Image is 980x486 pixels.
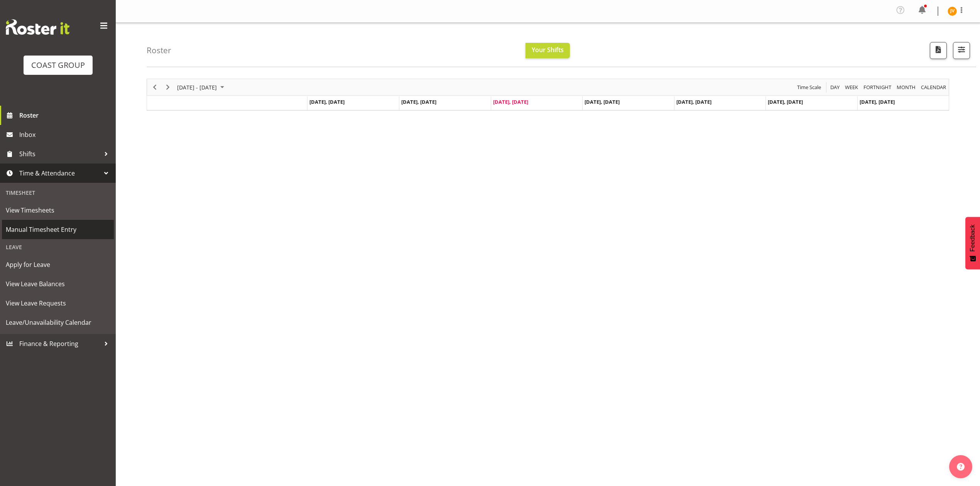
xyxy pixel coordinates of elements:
[896,83,917,92] button: Timeline Month
[150,83,160,92] button: Previous
[147,46,171,55] h4: Roster
[6,19,69,35] img: Rosterit website logo
[965,217,980,269] button: Feedback - Show survey
[401,98,436,105] span: [DATE], [DATE]
[2,313,114,332] a: Leave/Unavailability Calendar
[2,185,114,201] div: Timesheet
[163,83,173,92] button: Next
[2,201,114,220] a: View Timesheets
[147,79,949,111] div: Timeline Week of August 27, 2025
[19,110,112,121] span: Roster
[930,42,947,59] button: Download a PDF of the roster according to the set date range.
[19,129,112,140] span: Inbox
[6,317,110,328] span: Leave/Unavailability Calendar
[862,83,893,92] button: Fortnight
[176,83,218,92] span: [DATE] - [DATE]
[585,98,620,105] span: [DATE], [DATE]
[6,259,110,270] span: Apply for Leave
[176,83,228,92] button: August 25 - 31, 2025
[844,83,860,92] button: Timeline Week
[6,297,110,309] span: View Leave Requests
[796,83,822,92] span: Time Scale
[920,83,947,92] span: calendar
[19,338,100,349] span: Finance & Reporting
[525,43,570,58] button: Your Shifts
[2,294,114,313] a: View Leave Requests
[920,83,948,92] button: Month
[148,79,161,95] div: Previous
[6,278,110,290] span: View Leave Balances
[676,98,711,105] span: [DATE], [DATE]
[860,98,895,105] span: [DATE], [DATE]
[953,42,970,59] button: Filter Shifts
[6,224,110,235] span: Manual Timesheet Entry
[830,83,840,92] span: Day
[532,46,564,54] span: Your Shifts
[829,83,841,92] button: Timeline Day
[6,204,110,216] span: View Timesheets
[31,59,85,71] div: COAST GROUP
[768,98,803,105] span: [DATE], [DATE]
[2,239,114,255] div: Leave
[309,98,345,105] span: [DATE], [DATE]
[19,167,100,179] span: Time & Attendance
[161,79,174,95] div: Next
[2,274,114,294] a: View Leave Balances
[493,98,528,105] span: [DATE], [DATE]
[896,83,916,92] span: Month
[957,463,965,471] img: help-xxl-2.png
[2,220,114,239] a: Manual Timesheet Entry
[2,255,114,274] a: Apply for Leave
[863,83,892,92] span: Fortnight
[844,83,859,92] span: Week
[796,83,823,92] button: Time Scale
[969,224,976,251] span: Feedback
[19,148,100,160] span: Shifts
[948,7,957,16] img: jorgelina-villar11067.jpg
